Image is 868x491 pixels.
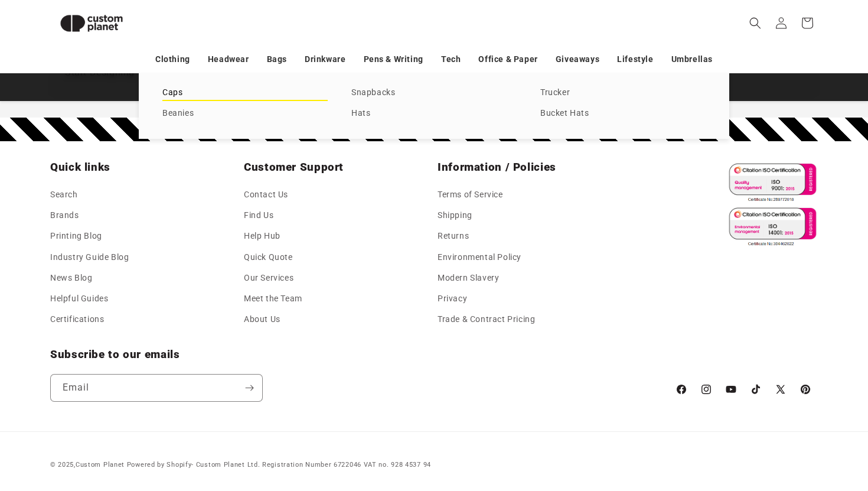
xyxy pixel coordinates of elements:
a: Printing Blog [50,226,102,246]
a: Beanies [162,106,328,122]
a: Certifications [50,309,104,330]
a: Headwear [208,49,249,70]
a: News Blog [50,268,92,288]
a: Caps [162,85,328,101]
a: About Us [244,309,280,330]
img: ISO 9001 Certified [724,160,818,204]
a: Our Services [244,268,293,288]
a: Quick Quote [244,247,293,268]
a: Shipping [438,205,472,226]
a: Industry Guide Blog [50,247,129,268]
a: Powered by Shopify [127,461,192,469]
h2: Quick links [50,160,237,174]
a: Custom Planet [76,461,125,469]
h2: Customer Support [244,160,430,174]
a: Modern Slavery [438,268,499,288]
iframe: Chat Widget [665,363,868,491]
a: Umbrellas [671,49,713,70]
a: Bags [267,49,287,70]
h2: Information / Policies [438,160,624,174]
summary: Search [742,10,768,36]
a: Contact Us [244,187,288,205]
a: Tech [441,49,461,70]
a: Bucket Hats [540,106,706,122]
img: ISO 14001 Certified [724,204,818,249]
a: Lifestyle [617,49,653,70]
a: Help Hub [244,226,280,246]
a: Terms of Service [438,187,503,205]
a: Meet the Team [244,288,302,309]
a: Pens & Writing [364,49,423,70]
a: Trade & Contract Pricing [438,309,535,330]
a: Hats [351,106,517,122]
a: Privacy [438,288,467,309]
h2: Subscribe to our emails [50,347,663,362]
small: - Custom Planet Ltd. Registration Number 6722046 VAT no. 928 4537 94 [127,461,431,469]
a: Brands [50,205,79,226]
small: © 2025, [50,461,125,469]
a: Drinkware [305,49,345,70]
a: Search [50,187,78,205]
a: Office & Paper [478,49,537,70]
a: Environmental Policy [438,247,521,268]
a: Trucker [540,85,706,101]
a: Helpful Guides [50,288,108,309]
a: Clothing [155,49,190,70]
a: Returns [438,226,469,246]
img: Custom Planet [50,5,133,42]
button: Subscribe [236,374,262,402]
a: Find Us [244,205,273,226]
a: Giveaways [556,49,599,70]
a: Snapbacks [351,85,517,101]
